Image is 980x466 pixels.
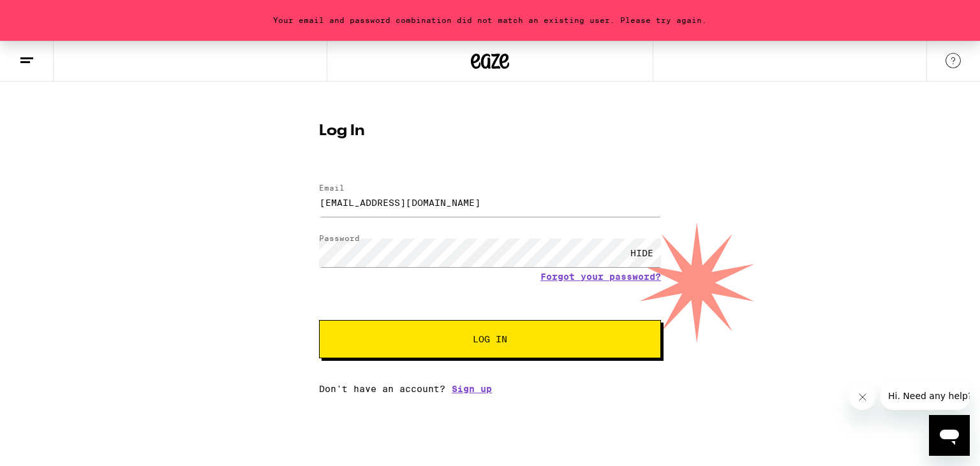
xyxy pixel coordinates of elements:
div: HIDE [623,238,661,267]
iframe: Button to launch messaging window [929,415,970,456]
a: Forgot your password? [540,272,661,282]
input: Email [319,188,661,217]
label: Password [319,234,360,242]
div: Don't have an account? [319,384,661,394]
iframe: Close message [850,384,875,410]
button: Log In [319,320,661,358]
span: Hi. Need any help? [8,9,92,19]
span: Log In [473,335,507,344]
h1: Log In [319,124,661,139]
a: Sign up [452,384,492,394]
label: Email [319,184,345,192]
iframe: Message from company [880,382,970,410]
